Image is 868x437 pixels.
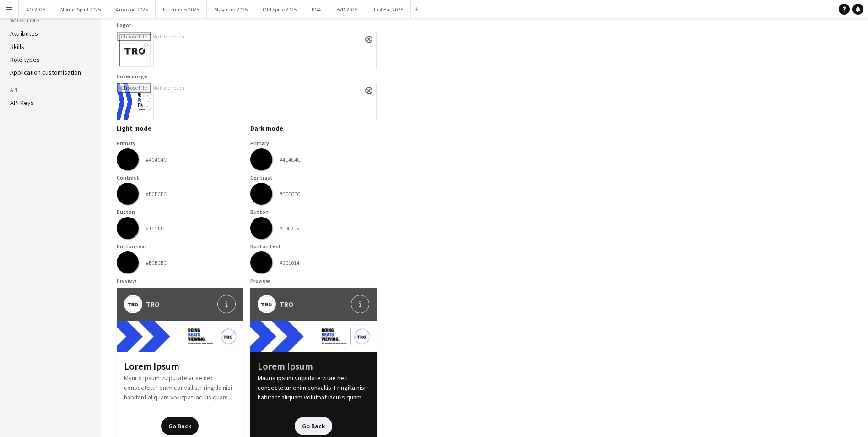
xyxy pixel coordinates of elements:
[10,86,91,94] h3: API
[10,29,38,38] a: Attributes
[146,299,160,310] span: TRO
[207,0,255,18] button: Magnum 2025
[117,321,243,352] img: thumb-19b6dada-c1d5-4b37-ad75-4818bd8138ee.png
[329,0,365,18] button: BYD 2025
[10,98,34,107] a: API Keys
[117,124,243,132] h3: Light mode
[295,417,332,435] button: Go Back
[146,156,167,163] div: #4C4C4C
[53,0,108,18] button: Nordic Spirit 2025
[10,55,40,64] a: Role types
[124,295,142,313] img: thumb-5d2321c15deb9.png
[146,259,167,266] div: #ECECEC
[250,124,377,132] h3: Dark mode
[146,225,165,232] div: #111111
[108,0,156,18] button: Amazon 2025
[10,43,24,51] a: Skills
[280,299,293,310] span: TRO
[304,0,329,18] button: PGA
[258,360,369,373] div: Lorem Ipsum
[255,0,304,18] button: Old Spice 2025
[250,321,377,352] img: thumb-19b6dada-c1d5-4b37-ad75-4818bd8138ee.png
[146,191,167,197] div: #ECECEC
[10,68,81,76] a: Application customisation
[280,156,300,163] div: #4C4C4C
[280,259,299,266] div: #0C1014
[156,0,207,18] button: Incentives 2025
[19,0,53,18] button: AO 2025
[365,0,411,18] button: Just Eat 2025
[280,225,299,232] div: #F0F2F5
[124,360,236,373] div: Lorem Ipsum
[258,295,276,313] img: thumb-5d2321c15deb9.png
[10,16,91,25] h3: Workforce
[161,417,199,435] button: Go Back
[280,191,300,197] div: #ECECEC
